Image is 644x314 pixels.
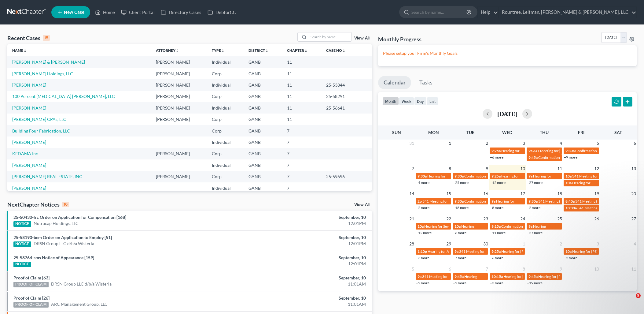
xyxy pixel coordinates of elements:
[631,190,637,197] span: 20
[399,97,414,105] button: week
[501,174,519,178] span: hearing for
[418,249,427,254] span: 1:10p
[34,241,94,247] a: DRSN Group LLC d/b/a Wisteria
[13,241,31,247] div: NOTICE
[540,130,549,135] span: Thu
[527,205,540,210] a: +2 more
[538,155,573,160] span: Confirmation Hearing
[244,159,282,171] td: GANB
[151,102,207,114] td: [PERSON_NAME]
[453,180,469,185] a: +25 more
[13,282,49,287] div: PROOF OF CLAIM
[464,199,534,204] span: Confirmation Hearing for [PERSON_NAME]
[483,190,489,197] span: 16
[12,59,85,65] a: [PERSON_NAME] & [PERSON_NAME]
[12,185,46,191] a: [PERSON_NAME]
[522,240,526,248] span: 1
[321,91,372,102] td: 25-58291
[594,190,600,197] span: 19
[572,174,627,178] span: 341 Meeting for [PERSON_NAME]
[12,140,46,145] a: [PERSON_NAME]
[594,165,600,172] span: 12
[520,190,526,197] span: 17
[304,49,308,53] i: unfold_more
[151,148,207,159] td: [PERSON_NAME]
[485,165,489,172] span: 9
[244,56,282,68] td: GANB
[252,241,366,247] div: 12:01PM
[248,48,269,53] a: Districtunfold_more
[496,199,514,204] span: Hearing for
[528,224,532,229] span: 9a
[7,34,50,42] div: Recent Cases
[416,256,429,260] a: +3 more
[464,174,542,178] span: Confirmation Hearing for [PERSON_NAME] Bass
[244,125,282,136] td: GANB
[416,180,429,185] a: +4 more
[614,130,622,135] span: Sat
[244,102,282,114] td: GANB
[244,182,282,194] td: GANB
[501,224,536,229] span: Confirmation Hearing
[533,174,551,178] span: Hearing for
[207,136,244,148] td: Individual
[490,155,503,159] a: +6 more
[411,6,467,18] input: Search by name...
[151,56,207,68] td: [PERSON_NAME]
[427,174,446,178] span: Hearing for
[636,293,641,298] span: 5
[378,36,421,43] h3: Monthly Progress
[446,190,452,197] span: 15
[265,49,269,53] i: unfold_more
[282,56,321,68] td: 11
[252,281,366,287] div: 11:01AM
[572,181,591,185] span: Hearing for
[252,214,366,220] div: September, 10
[43,35,50,41] div: 15
[13,302,49,308] div: PROOF OF CLAIM
[378,76,411,89] a: Calendar
[424,224,518,229] span: Hearing for Seyria [PERSON_NAME] and [PERSON_NAME]
[528,199,538,204] span: 9:30a
[459,249,485,254] span: 341 Meeting for
[13,255,94,260] a: 25-58764-sms Notice of Appearance [159]
[12,151,38,156] a: KEDAMA Inc
[252,275,366,281] div: September, 10
[414,76,438,89] a: Tasks
[418,274,421,279] span: 9a
[414,97,427,105] button: day
[461,224,474,229] span: Hearing
[13,235,112,240] a: 25-58190-bem Order on Application to Employ [51]
[427,97,438,105] button: list
[12,117,66,122] a: [PERSON_NAME] CPAs, LLC
[564,155,577,159] a: +9 more
[416,281,429,285] a: +2 more
[454,249,458,254] span: 9a
[499,7,636,18] a: Rountree, Leitman, [PERSON_NAME] & [PERSON_NAME], LLC
[12,163,46,168] a: [PERSON_NAME]
[557,165,563,172] span: 11
[578,130,584,135] span: Fri
[282,182,321,194] td: 7
[485,265,489,273] span: 7
[244,171,282,182] td: GANB
[252,220,366,226] div: 12:01PM
[418,174,427,178] span: 9:30a
[207,159,244,171] td: Individual
[244,68,282,79] td: GANB
[252,234,366,241] div: September, 10
[13,295,50,301] a: Proof of Claim [26]
[422,199,448,204] span: 341 Meeting for
[282,148,321,159] td: 7
[244,148,282,159] td: GANB
[559,240,563,248] span: 2
[418,224,424,229] span: 10a
[522,265,526,273] span: 8
[502,130,512,135] span: Wed
[207,68,244,79] td: Corp
[13,215,126,220] a: 25-50430-lrc Order on Application for Compensation [168]
[483,215,489,222] span: 23
[282,136,321,148] td: 7
[282,171,321,182] td: 7
[207,56,244,68] td: Individual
